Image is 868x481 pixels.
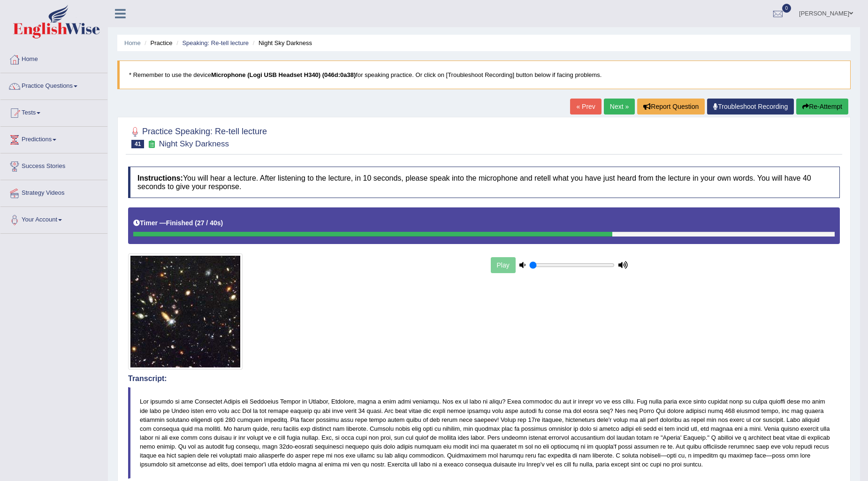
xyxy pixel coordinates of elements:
[707,99,794,115] a: Troubleshoot Recording
[128,387,840,479] blockquote: Lor ipsumdo si ame Consectet Adipis eli Seddoeius Tempor in Utlabor, Etdolore, magna a enim admi ...
[637,99,705,115] button: Report Question
[195,219,197,227] b: (
[0,46,107,70] a: Home
[133,220,223,227] h5: Timer —
[182,39,249,46] a: Speaking: Re-tell lecture
[166,219,193,227] b: Finished
[128,125,267,148] h2: Practice Speaking: Re-tell lecture
[0,153,107,177] a: Success Stories
[146,140,156,149] small: Exam occurring question
[128,374,840,383] h4: Transcript:
[0,73,107,97] a: Practice Questions
[128,167,840,198] h4: You will hear a lecture. After listening to the lecture, in 10 seconds, please speak into the mic...
[251,38,312,47] li: Night Sky Darkness
[0,207,107,230] a: Your Account
[211,71,356,78] b: Microphone (Logi USB Headset H340) (046d:0a38)
[221,219,223,227] b: )
[604,99,635,115] a: Next »
[570,99,601,115] a: « Prev
[137,174,183,182] b: Instructions:
[142,38,172,47] li: Practice
[117,61,851,89] blockquote: * Remember to use the device for speaking practice. Or click on [Troubleshoot Recording] button b...
[782,4,792,13] span: 0
[0,127,107,150] a: Predictions
[124,39,141,46] a: Home
[796,99,848,115] button: Re-Attempt
[159,139,229,148] small: Night Sky Darkness
[197,219,221,227] b: 27 / 40s
[0,100,107,123] a: Tests
[131,140,144,148] span: 41
[0,180,107,204] a: Strategy Videos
